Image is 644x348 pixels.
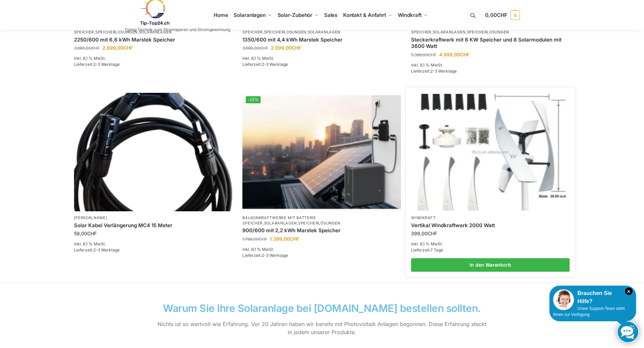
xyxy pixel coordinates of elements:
bdi: 4.999,00 [439,52,470,57]
span: Unser Support-Team steht Ihnen zur Verfügung [553,306,625,317]
a: Speicherlösungen [264,30,306,34]
span: Lieferzeit: [242,253,288,258]
span: CHF [87,231,97,236]
p: inkl. 8,1 % MwSt. [74,55,233,61]
a: 2250/600 mit 6,6 kWh Marstek Speicher [74,36,233,43]
span: Lieferzeit: [74,247,120,252]
span: CHF [260,46,268,51]
bdi: 59,00 [74,231,97,236]
span: Solaranlagen [234,12,266,18]
span: CHF [292,45,301,51]
a: [PERSON_NAME] [74,215,108,220]
p: inkl. 8,1 % MwSt. [411,241,570,247]
bdi: 399,00 [411,231,437,236]
a: In den Warenkorb legen: „Vertikal Windkraftwerk 2000 Watt“ [411,258,570,272]
a: 0,00CHF 0 [485,5,520,25]
bdi: 1.799,00 [242,237,267,242]
bdi: 3.690,00 [74,46,100,51]
a: 1350/600 mit 4,4 kWh Marstek Speicher [242,36,401,43]
img: Home 8 [74,93,233,212]
i: Schließen [625,288,633,295]
p: inkl. 8,1 % MwSt. [74,241,233,247]
span: 2-3 Werktage [93,247,120,252]
bdi: 1.399,00 [270,236,299,242]
span: CHF [91,46,100,51]
div: Brauchen Sie Hilfe? [553,289,633,305]
a: Speicherlösungen [95,30,138,34]
a: -22%Balkonkraftwerk mit Marstek Speicher [242,93,401,212]
span: CHF [428,52,436,57]
p: inkl. 8,1 % MwSt. [411,62,570,68]
a: Solaranlagen [433,30,466,34]
a: Vertikal Windrad [413,94,568,210]
span: 2-3 Werktage [262,62,288,67]
span: Lieferzeit: [411,69,457,74]
a: Solaranlagen [139,30,172,34]
a: Speicherlösungen [298,221,340,225]
span: 2-3 Werktage [262,253,288,258]
span: Windkraft [398,12,422,18]
span: Lieferzeit: [74,62,120,67]
bdi: 2.699,00 [102,45,133,51]
span: CHF [428,231,437,236]
span: Kontakt & Anfahrt [343,12,386,18]
a: Vertikal Windkraftwerk 2000 Watt [411,222,570,229]
span: 2-3 Werktage [430,69,457,74]
span: Sales [324,12,338,18]
span: 0,00 [485,12,507,18]
a: Solar-Verlängerungskabel [74,93,233,212]
span: Lieferzeit: [411,247,443,252]
span: 7 Tage [430,247,443,252]
span: 2-3 Werktage [93,62,120,67]
span: 0 [510,10,520,20]
p: Tiptop Technik zum Stromsparen und Stromgewinnung [124,28,230,32]
a: Solar Kabel Verlängerung MC4 15 Meter [74,222,233,229]
p: inkl. 8,1 % MwSt. [242,55,401,61]
img: Home 10 [413,94,568,210]
p: , , [242,215,401,226]
a: Windkraft [411,215,435,220]
span: Lieferzeit: [242,62,288,67]
h2: Warum Sie Ihre Solaranlage bei [DOMAIN_NAME] bestellen sollten. [156,303,487,313]
span: Solar-Zubehör [278,12,313,18]
p: inkl. 8,1 % MwSt. [242,246,401,252]
a: Balkonkraftwerke mit Batterie Speicher [242,215,316,225]
span: CHF [460,52,470,57]
bdi: 2.099,00 [271,45,301,51]
bdi: 3.690,00 [242,46,268,51]
a: Steckerkraftwerk mit 8 KW Speicher und 8 Solarmodulen mit 3600 Watt [411,36,570,50]
img: Customer service [553,289,574,310]
a: 900/600 mit 2,2 kWh Marstek Speicher [242,227,401,234]
bdi: 5.399,00 [411,52,436,57]
span: CHF [123,45,133,51]
span: CHF [497,12,507,18]
p: Nichts ist so wertvoll wie Erfahrung. Vor 20 Jahren haben wir bereits mit Photovoltaik Anlagen be... [156,320,487,336]
span: CHF [290,236,299,242]
img: Home 5 [242,93,401,212]
a: Solaranlagen [264,221,297,225]
span: CHF [259,237,267,242]
a: Speicherlösungen [467,30,509,34]
a: Solaranlagen [308,30,340,34]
